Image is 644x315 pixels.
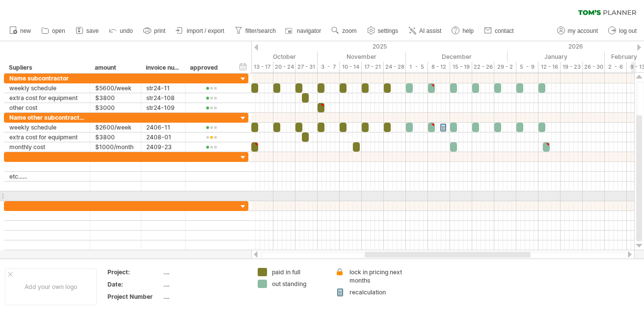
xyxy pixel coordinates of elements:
span: new [20,27,31,34]
div: 13 - 17 [251,62,273,72]
span: open [52,27,65,34]
div: 17 - 21 [362,62,384,72]
div: Add your own logo [5,268,97,305]
div: November 2025 [318,52,406,62]
span: AI assist [419,27,441,34]
div: str24-108 [146,93,180,103]
div: $3800 [95,93,136,103]
div: other cost [9,103,85,112]
div: 24 - 28 [384,62,406,72]
span: save [86,27,99,34]
div: $3800 [95,132,136,142]
div: 1 - 5 [406,62,428,72]
div: December 2025 [406,52,508,62]
div: 5 - 9 [516,62,538,72]
a: AI assist [406,25,444,37]
div: $5600/week [95,83,136,93]
div: out standing [272,280,325,288]
div: $3000 [95,103,136,112]
div: etc...... [9,172,85,181]
div: $1000/month [95,142,136,152]
div: weekly schedule [9,123,85,132]
a: zoom [329,25,359,37]
div: 2408-01 [146,132,180,142]
span: zoom [342,27,356,34]
a: new [7,25,34,37]
div: .... [163,292,246,301]
div: 19 - 23 [561,62,583,72]
span: contact [495,27,514,34]
div: Name other subcontractor [9,113,85,122]
div: Supliers [9,63,84,73]
div: monthly cost [9,142,85,152]
span: my account [568,27,598,34]
a: filter/search [232,25,279,37]
div: extra cost for equipment [9,132,85,142]
div: Project: [107,268,161,276]
div: October 2025 [216,52,318,62]
a: navigator [284,25,324,37]
div: 3 - 7 [318,62,340,72]
span: undo [120,27,133,34]
a: help [449,25,477,37]
div: $2600/week [95,123,136,132]
div: approved [190,63,232,73]
span: print [154,27,165,34]
a: my account [555,25,601,37]
div: .... [163,280,246,289]
a: print [141,25,168,37]
div: 2 - 6 [605,62,627,72]
div: 29 - 2 [494,62,516,72]
div: 27 - 31 [295,62,318,72]
div: str24-11 [146,83,180,93]
a: undo [107,25,136,37]
a: contact [482,25,517,37]
div: Date: [107,280,161,289]
span: import / export [187,27,224,34]
div: 10 - 14 [340,62,362,72]
div: 12 - 16 [538,62,561,72]
span: log out [619,27,637,34]
div: 8 - 12 [428,62,450,72]
div: January 2026 [508,52,605,62]
a: open [39,25,68,37]
div: Project Number [107,292,161,301]
div: .... [163,268,246,276]
div: extra cost for equipment [9,93,85,103]
a: save [73,25,102,37]
div: 15 - 19 [450,62,472,72]
a: import / export [173,25,227,37]
div: weekly schedule [9,83,85,93]
a: log out [606,25,640,37]
div: 20 - 24 [273,62,295,72]
span: navigator [297,27,321,34]
div: str24-109 [146,103,180,112]
div: paid in full [272,268,325,276]
a: settings [365,25,401,37]
span: settings [378,27,398,34]
div: 2406-11 [146,123,180,132]
div: Name subcontractor [9,74,85,83]
div: invoice number [146,63,180,73]
div: 26 - 30 [583,62,605,72]
span: filter/search [245,27,276,34]
div: 2409-23 [146,142,180,152]
div: lock in pricing next months [349,268,403,285]
span: help [462,27,474,34]
div: recalculation [349,288,403,296]
div: 22 - 26 [472,62,494,72]
div: amount [95,63,135,73]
